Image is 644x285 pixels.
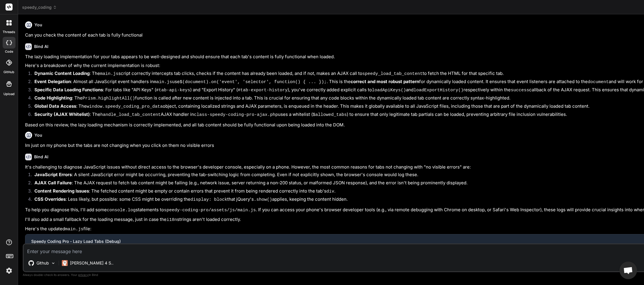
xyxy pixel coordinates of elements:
code: class-speedy-coding-pro-ajax.php [194,112,278,117]
label: threads [3,30,15,35]
h6: Bind AI [34,44,48,49]
strong: CSS Overrides [34,196,66,202]
code: $allowed_tabs [313,112,347,117]
code: loadExportHistory() [414,88,463,93]
code: i18n [167,217,177,222]
strong: Security (AJAX Whitelist) [34,111,90,117]
label: code [5,49,13,54]
code: div [326,189,334,194]
code: main.js [154,80,172,85]
span: speedy_coding [22,4,57,10]
code: main.js [65,227,83,232]
code: success [511,88,529,93]
code: window.speedy_coding_pro_data [87,104,163,109]
code: loadApiKeys() [372,88,406,93]
h6: Bind AI [34,154,48,160]
code: $(document).on('event', 'selector', function() { ... }); [180,80,327,85]
strong: Global Data Access [34,103,76,109]
a: Open chat [619,262,637,279]
strong: Content Rendering Issues [34,188,89,194]
code: display: block [190,197,227,202]
strong: correct and most robust pattern [351,79,419,84]
strong: Code Highlighting [34,95,72,101]
code: .show() [254,197,272,202]
span: privacy [78,273,89,277]
label: Upload [3,92,15,97]
strong: Specific Data Loading Functions [34,87,103,92]
code: console.log [107,208,136,213]
p: Github [36,260,49,266]
p: [PERSON_NAME] 4 S.. [70,260,113,266]
label: GitHub [3,70,14,75]
strong: Dynamic Content Loading [34,71,90,76]
img: Claude 4 Sonnet [62,260,68,266]
img: settings [4,266,14,276]
strong: JavaScript Errors [34,172,72,177]
code: speedy-coding-pro/assets/js/main.js [164,208,256,213]
code: handle_load_tab_content [100,112,161,117]
code: #tab-api-keys [156,88,190,93]
code: document [588,80,609,85]
strong: AJAX Call Failure [34,180,72,186]
code: speedy_load_tab_content [362,71,423,76]
code: #tab-export-history [238,88,288,93]
img: Pick Models [51,261,56,266]
code: main.js [100,71,118,76]
strong: Event Delegation [34,79,71,84]
h6: You [34,22,42,28]
h6: You [34,132,42,138]
code: Prism.highlightAll() [83,96,135,101]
